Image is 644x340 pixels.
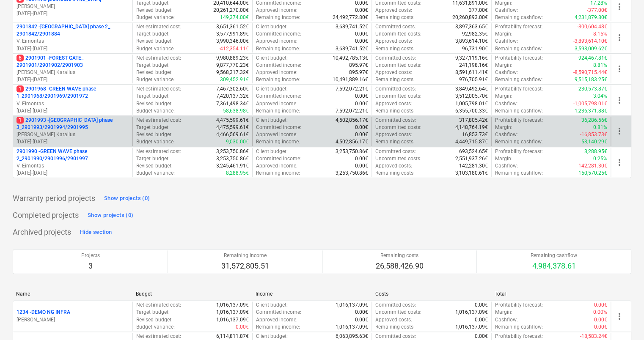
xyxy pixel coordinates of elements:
[355,124,368,131] p: 0.00€
[455,93,488,100] p: 3,512,005.70€
[333,76,368,83] p: 10,491,889.16€
[136,124,169,131] p: Target budget :
[256,69,297,76] p: Approved income :
[336,85,368,93] p: 7,592,072.21€
[136,93,169,100] p: Target budget :
[256,170,300,177] p: Remaining income :
[375,148,416,155] p: Committed costs :
[355,316,368,324] p: 0.00€
[375,100,412,107] p: Approved costs :
[336,45,368,52] p: 3,689,741.52€
[375,117,416,124] p: Committed costs :
[136,7,172,14] p: Revised budget :
[475,316,488,324] p: 0.00€
[17,85,129,100] p: 2901968 - GREEN WAVE phase 1_2901968/2901969/2901972
[455,55,488,62] p: 9,327,119.16€
[375,155,421,162] p: Uncommitted costs :
[256,14,300,21] p: Remaining income :
[17,45,129,52] p: [DATE] - [DATE]
[455,155,488,162] p: 2,551,937.26€
[375,131,412,138] p: Approved costs :
[216,117,249,124] p: 4,475,599.61€
[455,170,488,177] p: 3,103,180.61€
[614,2,625,12] span: more_vert
[221,261,269,271] p: 31,572,805.51
[375,107,415,115] p: Remaining costs :
[256,23,288,30] p: Client budget :
[136,131,172,138] p: Revised budget :
[336,107,368,115] p: 7,592,072.21€
[216,69,249,76] p: 9,568,317.32€
[256,107,300,115] p: Remaining income :
[495,309,512,316] p: Margin :
[495,333,543,340] p: Profitability forecast :
[462,30,488,38] p: 92,982.35€
[256,7,297,14] p: Approved income :
[17,148,129,177] div: 2901990 -GREEN WAVE phase 2_2901990/2901996/2901997V. Eimontas[DATE]-[DATE]
[216,62,249,69] p: 9,877,770.23€
[355,7,368,14] p: 0.00€
[349,62,368,69] p: 895.97€
[136,170,174,177] p: Budget variance :
[580,131,607,138] p: -16,853.73€
[13,193,95,203] p: Warranty period projects
[573,69,607,76] p: -8,590,715.44€
[462,45,488,52] p: 96,731.90€
[216,131,249,138] p: 4,466,569.61€
[593,124,607,131] p: 0.81%
[17,107,129,115] p: [DATE] - [DATE]
[355,100,368,107] p: 0.00€
[495,107,543,115] p: Remaining cashflow :
[495,55,543,62] p: Profitability forecast :
[256,55,288,62] p: Client budget :
[455,23,488,30] p: 3,897,363.65€
[216,148,249,155] p: 3,253,750.86€
[136,148,181,155] p: Net estimated cost :
[17,85,129,115] div: 12901968 -GREEN WAVE phase 1_2901968/2901969/2901972V. Eimontas[DATE]-[DATE]
[216,302,249,309] p: 1,016,137.09€
[455,100,488,107] p: 1,005,798.01€
[375,302,416,309] p: Committed costs :
[136,30,169,38] p: Target budget :
[455,107,488,115] p: 6,355,700.33€
[136,333,181,340] p: Net estimated cost :
[16,291,129,297] div: Name
[17,55,24,61] span: 6
[594,316,607,324] p: 0.00€
[17,309,70,316] p: 1234 - DEMO NG INFRA
[495,85,543,93] p: Profitability forecast :
[375,316,412,324] p: Approved costs :
[333,55,368,62] p: 10,492,785.13€
[256,62,301,69] p: Committed income :
[336,138,368,145] p: 4,502,856.17€
[375,23,416,30] p: Committed costs :
[136,291,249,297] div: Budget
[85,208,135,222] button: Show projects (0)
[581,138,607,145] p: 53,140.29€
[575,14,607,21] p: 4,231,879.80€
[256,117,288,124] p: Client budget :
[226,138,249,145] p: 9,030.00€
[459,162,488,170] p: 142,281.30€
[256,302,288,309] p: Client budget :
[593,62,607,69] p: 8.81%
[136,107,174,115] p: Budget variance :
[102,192,152,205] button: Show projects (0)
[459,76,488,83] p: 976,705.91€
[136,316,172,324] p: Revised budget :
[256,45,300,52] p: Remaining income :
[256,30,301,38] p: Committed income :
[17,138,129,145] p: [DATE] - [DATE]
[495,62,512,69] p: Margin :
[495,291,608,297] div: Total
[336,302,368,309] p: 1,016,137.09€
[136,138,174,145] p: Budget variance :
[81,252,100,259] p: Projects
[336,148,368,155] p: 3,253,750.86€
[575,76,607,83] p: 9,515,183.25€
[495,117,543,124] p: Profitability forecast :
[495,138,543,145] p: Remaining cashflow :
[495,76,543,83] p: Remaining cashflow :
[495,45,543,52] p: Remaining cashflow :
[236,324,249,331] p: 0.00€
